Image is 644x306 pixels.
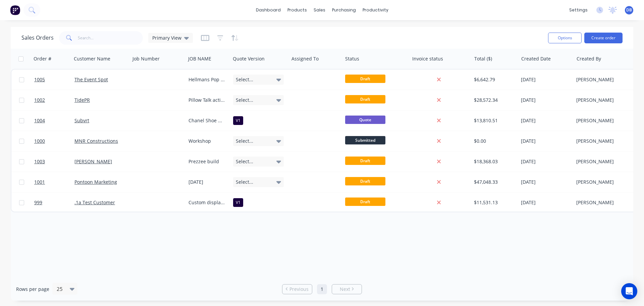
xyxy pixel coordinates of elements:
a: MNR Constructions [74,138,118,144]
span: 1001 [34,179,45,185]
div: Custom display shelving [189,199,226,206]
a: 1004 [34,111,74,131]
div: Created Date [521,55,551,62]
span: Select... [236,97,253,103]
span: 1005 [34,76,45,83]
div: Open Intercom Messenger [621,283,637,299]
a: 1002 [34,90,74,110]
span: 1004 [34,117,45,124]
span: Submitted [345,136,385,144]
button: Options [548,33,582,43]
div: [DATE] [521,199,571,206]
span: Draft [345,198,385,206]
div: $18,368.03 [474,158,513,165]
a: TidePR [74,97,90,103]
div: Workshop [189,138,226,144]
input: Search... [78,31,143,45]
div: Prezzee build [189,158,226,165]
div: Invoice status [412,55,443,62]
a: Next page [332,286,362,293]
a: 1003 [34,151,74,172]
h1: Sales Orders [21,35,54,41]
div: [DATE] [521,138,571,144]
span: 999 [34,199,42,206]
div: [DATE] [521,97,571,103]
a: [PERSON_NAME] [74,158,112,165]
span: Quote [345,116,385,124]
a: 1001 [34,172,74,192]
a: dashboard [253,5,284,15]
span: 1003 [34,158,45,165]
div: sales [310,5,329,15]
span: Previous [289,286,309,293]
img: Factory [10,5,20,15]
span: Draft [345,75,385,83]
a: Previous page [282,286,312,293]
div: productivity [359,5,392,15]
div: $28,572.34 [474,97,513,103]
div: $11,531.13 [474,199,513,206]
div: settings [566,5,591,15]
span: Primary View [152,34,181,41]
span: Next [340,286,350,293]
button: Create order [584,33,623,43]
div: Created By [577,55,601,62]
span: Select... [236,76,253,83]
a: 1000 [34,131,74,151]
div: $6,642.79 [474,76,513,83]
div: Pillow Talk activation [189,97,226,103]
div: JOB NAME [188,55,211,62]
div: [DATE] [521,158,571,165]
div: $47,048.33 [474,179,513,185]
div: V1 [233,198,243,207]
a: The Event Spot [74,76,108,83]
div: Total ($) [474,55,492,62]
span: Select... [236,138,253,144]
span: Select... [236,158,253,165]
div: $0.00 [474,138,513,144]
span: Draft [345,177,385,185]
div: [DATE] [189,179,226,185]
a: 999 [34,192,74,213]
span: Rows per page [16,286,49,293]
div: products [284,5,310,15]
span: Draft [345,95,385,103]
div: Order # [34,55,51,62]
div: [DATE] [521,179,571,185]
div: Quote Version [233,55,265,62]
div: Chanel Shoe Modules [189,117,226,124]
div: Assigned To [291,55,319,62]
div: Job Number [132,55,160,62]
div: [DATE] [521,117,571,124]
a: Page 1 is your current page [317,284,327,294]
span: 1002 [34,97,45,103]
span: 1000 [34,138,45,144]
span: DB [626,7,632,13]
div: [DATE] [521,76,571,83]
div: purchasing [329,5,359,15]
ul: Pagination [279,284,365,294]
div: $13,810.51 [474,117,513,124]
span: Select... [236,179,253,185]
div: V1 [233,116,243,125]
a: 1005 [34,70,74,90]
span: Draft [345,157,385,165]
div: Status [345,55,359,62]
a: Pontoon Marketing [74,179,117,185]
a: .1a Test Customer [74,199,115,206]
div: Hellmans Pop up [189,76,226,83]
div: Customer Name [74,55,110,62]
a: Subvrt [74,117,89,124]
